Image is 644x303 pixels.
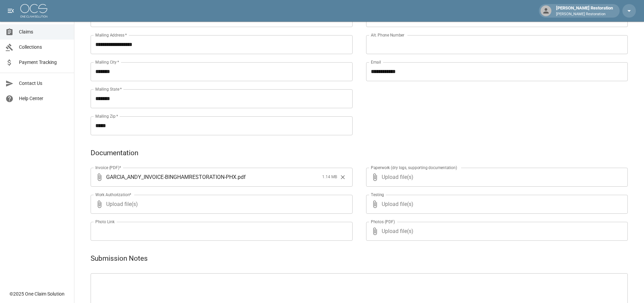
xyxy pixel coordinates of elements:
[106,173,236,181] span: GARCIA_ANDY_INVOICE-BINGHAMRESTORATION-PHX
[553,5,616,17] div: [PERSON_NAME] Restoration
[371,165,457,170] label: Paperwork (dry logs, supporting documentation)
[19,59,69,66] span: Payment Tracking
[556,11,613,17] p: [PERSON_NAME] Restoration
[371,32,404,38] label: Alt. Phone Number
[371,192,384,197] label: Testing
[20,4,47,18] img: ocs-logo-white-transparent.png
[95,165,121,170] label: Invoice (PDF)*
[95,59,119,65] label: Mailing City
[106,195,334,214] span: Upload file(s)
[19,80,69,87] span: Contact Us
[322,174,337,181] span: 1.14 MB
[9,290,65,297] div: © 2025 One Claim Solution
[236,173,246,181] span: . pdf
[371,59,381,65] label: Email
[4,4,18,18] button: open drawer
[19,28,69,36] span: Claims
[382,222,610,241] span: Upload file(s)
[95,219,115,225] label: Photo Link
[371,219,395,225] label: Photos (PDF)
[95,86,122,92] label: Mailing State
[95,32,127,38] label: Mailing Address
[95,192,132,197] label: Work Authorization*
[338,172,348,182] button: Clear
[382,168,610,187] span: Upload file(s)
[19,95,69,102] span: Help Center
[95,113,118,119] label: Mailing Zip
[382,195,610,214] span: Upload file(s)
[19,44,69,51] span: Collections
